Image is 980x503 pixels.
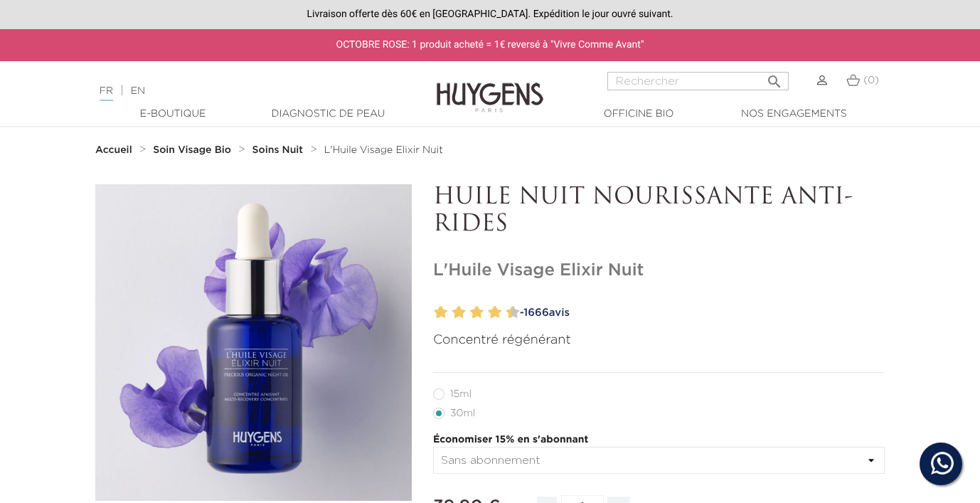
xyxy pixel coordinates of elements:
[95,145,132,155] strong: Accueil
[252,145,304,155] strong: Soins Nuit
[324,144,443,156] a: L'Huile Visage Elixir Nuit
[433,260,885,281] h1: L'Huile Visage Elixir Nuit
[433,388,489,400] label: 15ml
[324,145,443,155] span: L'Huile Visage Elixir Nuit
[131,86,145,96] a: EN
[491,302,501,323] label: 8
[485,302,490,323] label: 7
[863,75,879,85] span: (0)
[100,86,113,101] a: FR
[766,69,783,86] i: 
[723,107,865,122] a: Nos engagements
[523,307,548,318] span: 1666
[102,107,244,122] a: E-Boutique
[92,83,398,100] div: |
[473,302,484,323] label: 6
[437,60,543,115] img: Huygens
[95,144,135,156] a: Accueil
[515,302,885,324] a: -1666avis
[433,184,885,239] p: HUILE NUIT NOURISSANTE ANTI-RIDES
[433,433,885,448] p: Économiser 15% en s'abonnant
[252,144,307,156] a: Soins Nuit
[437,302,448,323] label: 2
[467,302,472,323] label: 5
[153,144,235,156] a: Soin Visage Bio
[762,68,787,87] button: 
[257,107,399,122] a: Diagnostic de peau
[503,302,508,323] label: 9
[431,302,436,323] label: 1
[433,331,885,350] p: Concentré régénérant
[607,72,789,90] input: Rechercher
[509,302,520,323] label: 10
[568,107,710,122] a: Officine Bio
[449,302,454,323] label: 3
[433,408,492,419] label: 30ml
[153,145,231,155] strong: Soin Visage Bio
[455,302,466,323] label: 4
